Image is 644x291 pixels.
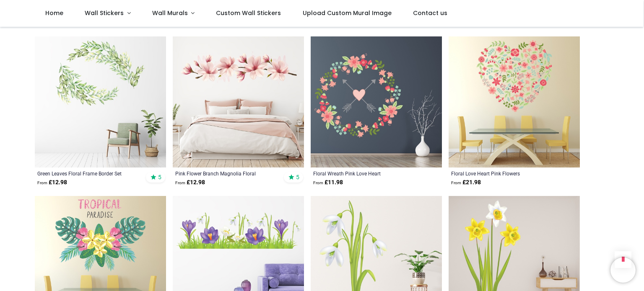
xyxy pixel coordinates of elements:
a: Green Leaves Floral Frame Border Set [37,170,138,177]
span: 5 [158,173,161,181]
span: 5 [296,173,299,181]
span: Upload Custom Mural Image [303,9,392,17]
a: Floral Love Heart Pink Flowers [451,170,552,177]
span: Contact us [413,9,447,17]
strong: £ 21.98 [451,178,481,187]
span: From [37,180,47,185]
strong: £ 12.98 [175,178,205,187]
span: From [175,180,185,185]
span: From [313,180,323,185]
span: Custom Wall Stickers [216,9,281,17]
span: Wall Murals [152,9,188,17]
a: Pink Flower Branch Magnolia Floral [175,170,276,177]
img: Pink Flower Branch Magnolia Floral Wall Sticker [173,36,304,167]
img: Floral Wreath Pink Love Heart Wall Sticker [311,36,442,167]
img: Green Leaves Floral Frame Border Wall Sticker Set [35,36,166,167]
span: Wall Stickers [85,9,124,17]
span: Home [45,9,63,17]
strong: £ 11.98 [313,178,343,187]
img: Floral Love Heart Pink Flowers Wall Sticker [449,36,580,167]
span: From [451,180,461,185]
iframe: Brevo live chat [610,258,636,283]
strong: £ 12.98 [37,178,67,187]
a: Floral Wreath Pink Love Heart [313,170,414,177]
